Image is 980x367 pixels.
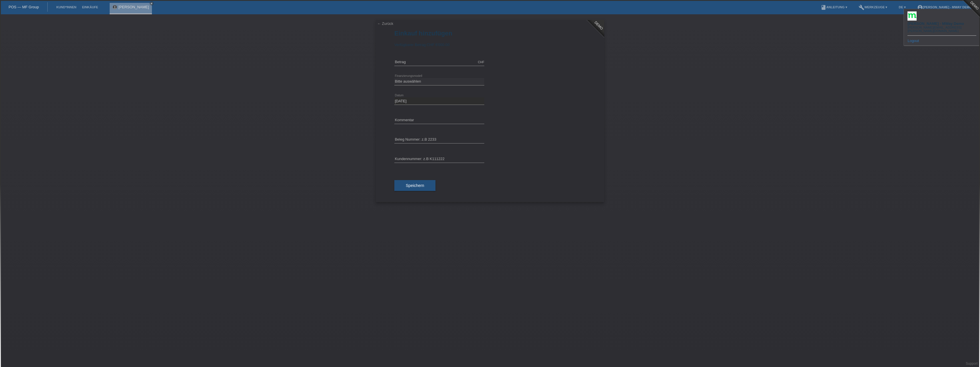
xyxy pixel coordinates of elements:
[917,5,923,10] i: account_circle
[150,1,154,5] a: close
[907,21,964,26] b: [PERSON_NAME] - MWay Demo
[9,5,39,9] a: POS — MF Group
[79,5,101,9] a: Einkäufe
[914,5,977,9] a: account_circle[PERSON_NAME] - MWay Demo ▾
[150,2,153,5] i: close
[394,180,435,191] button: Speichern
[394,30,586,37] h1: Einkauf hinzufügen
[406,183,424,188] span: Speichern
[966,362,978,366] a: Support
[859,5,864,10] i: build
[377,21,393,26] a: ← Zurück
[119,5,149,9] a: [PERSON_NAME]
[907,39,919,43] a: Logout
[907,11,917,21] img: 20913_square.png
[53,5,79,9] a: Kund*innen
[896,5,908,9] a: DE ▾
[821,5,826,10] i: book
[818,5,850,9] a: bookAnleitung ▾
[478,60,484,64] div: CHF
[427,43,449,47] span: CHF 6'000.00
[394,43,586,47] div: Verfügbarer Betrag:
[856,5,890,9] a: buildWerkzeuge ▾
[907,26,976,33] div: [PERSON_NAME][EMAIL_ADDRESS][PERSON_NAME][DOMAIN_NAME]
